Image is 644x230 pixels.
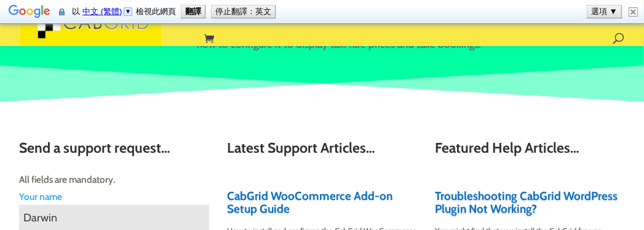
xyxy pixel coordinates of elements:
[82,7,133,16] a: 中文 (繁體)
[19,171,209,189] p: All fields are mandatory.
[435,189,618,216] a: Troubleshooting CabGrid WordPress Plugin Not Working?
[227,189,392,216] a: CabGrid WooCommerce Add-on Setup Guide
[212,6,275,18] button: 停止翻譯：英文
[9,4,50,21] img: Google 翻譯
[59,7,65,17] img: 系統會透過安全連線將這個安全網頁的內容傳送至 Google 進行翻譯。
[185,7,201,16] b: 翻譯
[72,7,176,16] span: 以 檢視此網頁
[20,15,161,28] a: CabGrid Taxi Plugin
[181,6,205,18] button: 翻譯
[19,189,209,205] label: Your name
[629,7,638,17] img: 關閉
[435,140,624,162] h2: Featured Help Articles…
[587,6,621,18] button: 選項 ▼
[82,7,122,16] span: 中文 (繁體)
[19,140,209,162] h2: Send a support request…
[227,140,416,162] h2: Latest Support Articles…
